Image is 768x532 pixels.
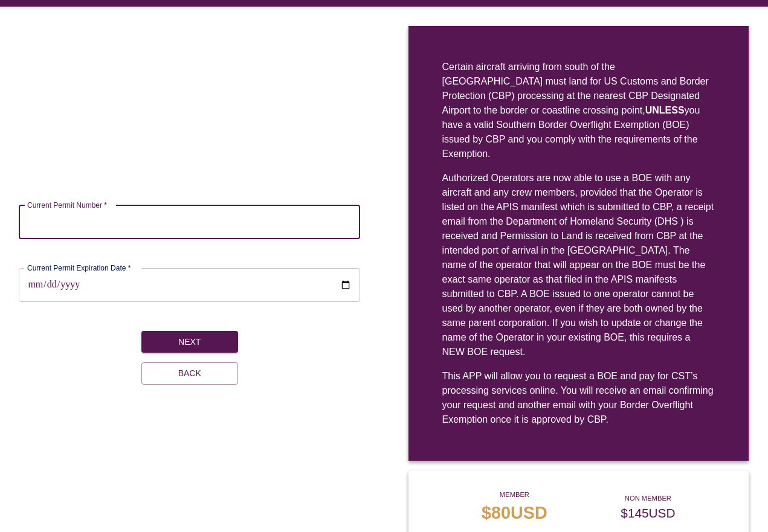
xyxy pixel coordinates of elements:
[621,504,675,522] p: $ 145 USD
[442,369,715,427] div: This APP will allow you to request a BOE and pay for CST’s processing services online. You will r...
[621,493,675,504] p: NON MEMBER
[442,60,715,161] div: Certain aircraft arriving from south of the [GEOGRAPHIC_DATA] must land for US Customs and Border...
[27,200,107,210] label: Current Permit Number *
[141,331,238,353] button: Next
[482,490,547,500] p: MEMBER
[645,105,685,115] strong: UNLESS
[482,500,547,526] p: $ 80 USD
[27,263,131,273] label: Current Permit Expiration Date *
[141,362,238,385] button: Back
[442,171,715,359] div: Authorized Operators are now able to use a BOE with any aircraft and any crew members, provided t...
